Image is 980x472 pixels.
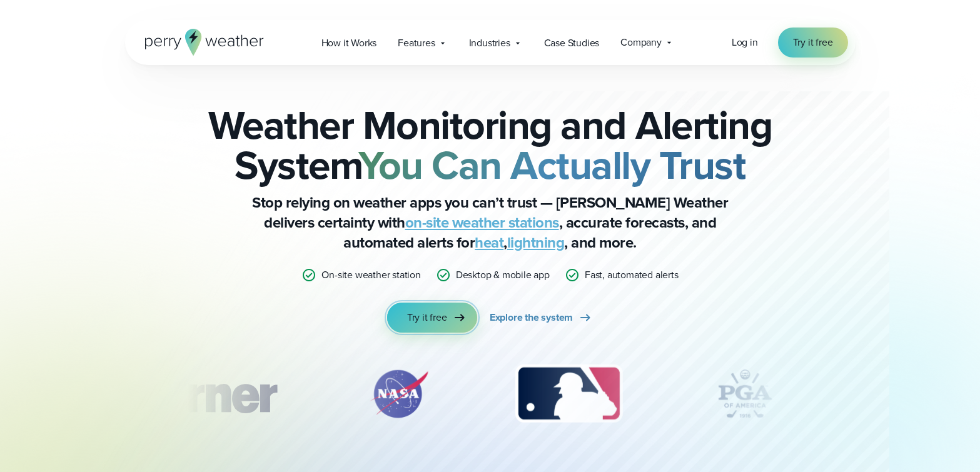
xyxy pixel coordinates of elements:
img: NASA.svg [355,363,443,425]
a: heat [475,231,503,254]
div: 4 of 12 [695,363,795,425]
span: How it Works [321,36,377,51]
span: Explore the system [490,310,573,325]
img: PGA.svg [695,363,795,425]
span: Industries [469,36,510,51]
a: on-site weather stations [405,211,559,234]
span: Log in [732,35,758,49]
a: Try it free [778,28,848,58]
p: On-site weather station [321,268,420,283]
span: Try it free [793,35,833,50]
strong: You Can Actually Trust [358,136,745,194]
a: How it Works [311,30,388,56]
span: Try it free [407,310,447,325]
img: Turner-Construction_1.svg [117,363,295,425]
img: MLB.svg [503,363,635,425]
a: Try it free [387,303,477,333]
div: slideshow [188,363,793,431]
p: Desktop & mobile app [456,268,550,283]
div: 2 of 12 [355,363,443,425]
p: Stop relying on weather apps you can’t trust — [PERSON_NAME] Weather delivers certainty with , ac... [240,193,740,253]
a: Case Studies [533,30,610,56]
p: Fast, automated alerts [585,268,679,283]
span: Company [620,35,662,50]
h2: Weather Monitoring and Alerting System [188,105,793,185]
a: Log in [732,35,758,50]
div: 1 of 12 [117,363,295,425]
span: Case Studies [544,36,600,51]
span: Features [398,36,435,51]
div: 3 of 12 [503,363,635,425]
a: lightning [507,231,565,254]
a: Explore the system [490,303,593,333]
